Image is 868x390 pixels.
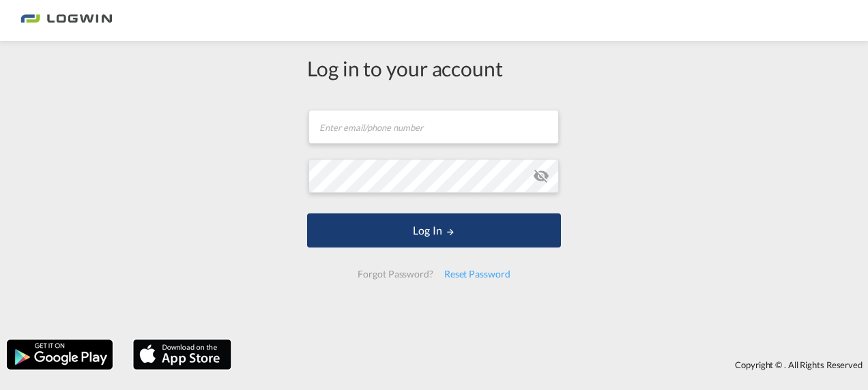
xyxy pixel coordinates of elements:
img: apple.png [132,338,233,371]
div: Forgot Password? [352,262,438,286]
div: Copyright © . All Rights Reserved [238,353,868,376]
img: google.png [5,338,114,371]
div: Reset Password [439,262,516,286]
input: Enter email/phone number [308,110,559,144]
md-icon: icon-eye-off [533,168,549,184]
div: Log in to your account [307,54,561,82]
button: LOGIN [307,213,561,247]
img: bc73a0e0d8c111efacd525e4c8ad7d32.png [20,5,113,36]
